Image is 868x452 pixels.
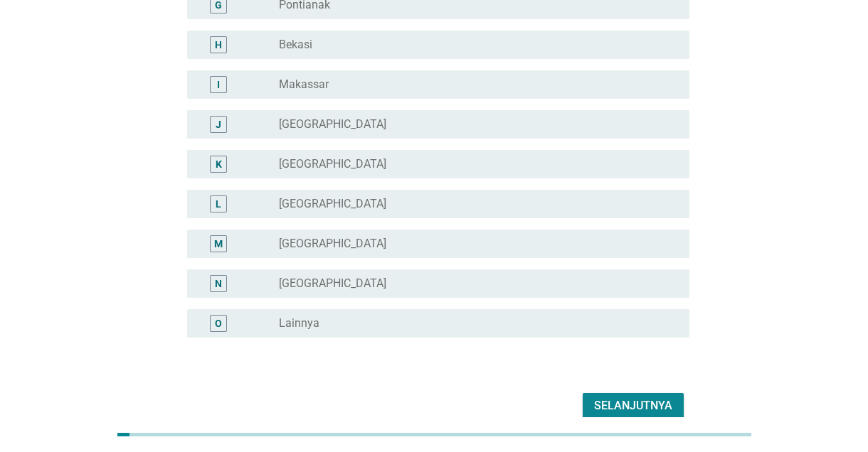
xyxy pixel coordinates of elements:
div: L [216,196,221,211]
div: J [216,117,221,131]
label: Lainnya [279,316,319,330]
div: K [216,156,222,171]
div: M [214,236,223,251]
div: Selanjutnya [594,397,672,414]
div: I [217,77,220,92]
label: Makassar [279,77,329,92]
label: [GEOGRAPHIC_DATA] [279,197,386,211]
label: [GEOGRAPHIC_DATA] [279,117,386,131]
label: [GEOGRAPHIC_DATA] [279,276,386,291]
label: [GEOGRAPHIC_DATA] [279,157,386,171]
label: [GEOGRAPHIC_DATA] [279,237,386,251]
label: Bekasi [279,38,312,52]
div: O [215,316,222,330]
div: H [215,37,222,52]
button: Selanjutnya [583,393,684,419]
div: N [215,276,222,291]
